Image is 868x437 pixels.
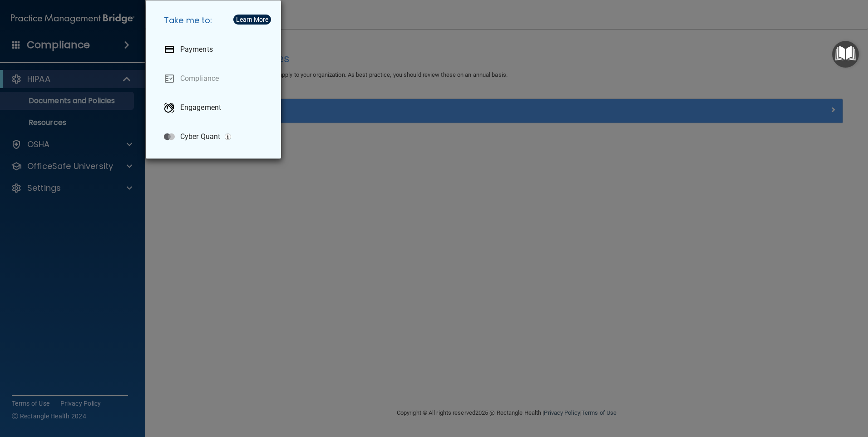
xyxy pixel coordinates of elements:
[157,95,274,120] a: Engagement
[157,8,274,33] h5: Take me to:
[180,103,221,112] p: Engagement
[157,66,274,91] a: Compliance
[180,132,220,141] p: Cyber Quant
[180,45,213,54] p: Payments
[157,124,274,149] a: Cyber Quant
[236,16,268,23] div: Learn More
[832,41,859,68] button: Open Resource Center
[233,15,271,25] button: Learn More
[157,37,274,62] a: Payments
